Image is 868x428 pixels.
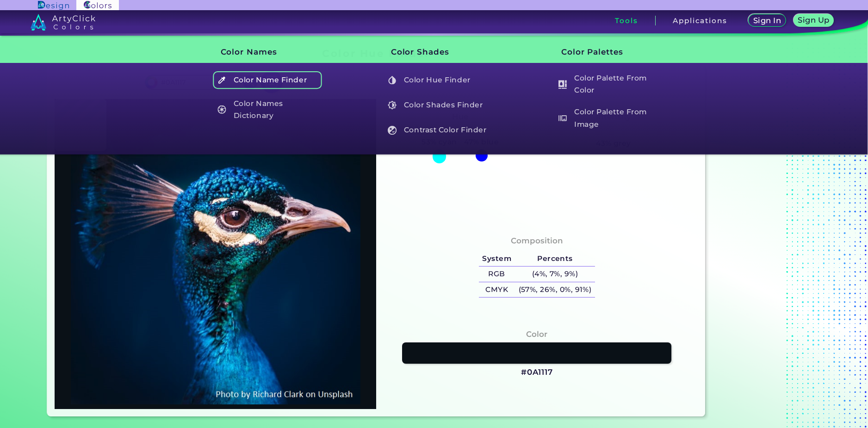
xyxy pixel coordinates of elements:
[384,71,492,89] h5: Color Hue Finder
[521,367,553,378] h3: #0A1117
[217,105,226,114] img: icon_color_names_dictionary_white.svg
[511,234,563,248] h4: Composition
[795,15,832,26] a: Sign Up
[479,267,515,282] h5: RGB
[554,105,663,131] h5: Color Palette From Image
[750,15,784,26] a: Sign In
[479,251,515,267] h5: System
[213,96,322,123] h5: Color Names Dictionary
[673,17,727,24] h3: Applications
[558,114,567,123] img: icon_palette_from_image_white.svg
[515,267,595,282] h5: (4%, 7%, 9%)
[383,121,493,139] a: Contrast Color Finder
[59,104,372,404] img: img_pavlin.jpg
[755,17,780,24] h5: Sign In
[526,328,547,341] h4: Color
[384,96,492,114] h5: Color Shades Finder
[515,251,595,267] h5: Percents
[800,17,828,24] h5: Sign Up
[515,282,595,298] h5: (57%, 26%, 0%, 91%)
[388,101,397,110] img: icon_color_shades_white.svg
[205,40,323,64] h3: Color Names
[553,105,663,131] a: Color Palette From Image
[217,76,226,85] img: icon_color_name_finder_white.svg
[546,40,663,64] h3: Color Palettes
[38,1,69,10] img: ArtyClick Design logo
[479,282,515,298] h5: CMYK
[558,80,567,89] img: icon_col_pal_col_white.svg
[383,71,493,89] a: Color Hue Finder
[554,71,663,98] h5: Color Palette From Color
[213,71,322,89] h5: Color Name Finder
[375,40,493,64] h3: Color Shades
[388,126,397,135] img: icon_color_contrast_white.svg
[383,96,493,114] a: Color Shades Finder
[615,17,638,24] h3: Tools
[31,14,96,31] img: logo_artyclick_colors_white.svg
[212,96,322,123] a: Color Names Dictionary
[212,71,322,89] a: Color Name Finder
[553,71,663,98] a: Color Palette From Color
[384,121,492,139] h5: Contrast Color Finder
[388,76,397,85] img: icon_color_hue_white.svg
